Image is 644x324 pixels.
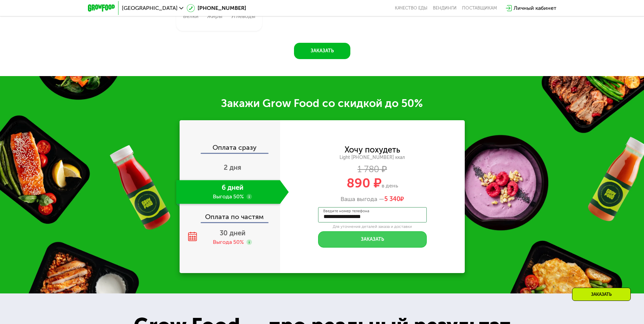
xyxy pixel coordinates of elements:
span: 30 дней [220,229,245,237]
a: Вендинги [433,5,457,11]
button: Заказать [318,231,427,248]
span: [GEOGRAPHIC_DATA] [122,5,178,11]
span: 2 дня [224,163,241,172]
div: Хочу похудеть [345,146,400,154]
span: в день [382,182,398,189]
div: Ваша выгода — [280,196,465,203]
label: Введите номер телефона [323,209,369,213]
span: 5 340 [384,195,400,203]
div: 1 780 ₽ [280,166,465,173]
a: [PHONE_NUMBER] [187,4,246,12]
div: Оплата сразу [180,144,280,153]
div: Заказать [572,288,631,301]
div: Жиры [207,14,222,19]
button: Заказать [294,43,350,59]
span: ₽ [384,196,404,203]
a: Качество еды [395,5,427,11]
div: Личный кабинет [514,4,556,12]
div: Белки [183,14,199,19]
div: поставщикам [462,5,497,11]
div: Выгода 50% [213,238,244,246]
span: 890 ₽ [347,175,382,191]
div: Для уточнения деталей заказа и доставки [318,224,427,230]
div: Light [PHONE_NUMBER] ккал [280,155,465,161]
div: Углеводы [231,14,255,19]
div: Оплата по частям [180,206,280,222]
